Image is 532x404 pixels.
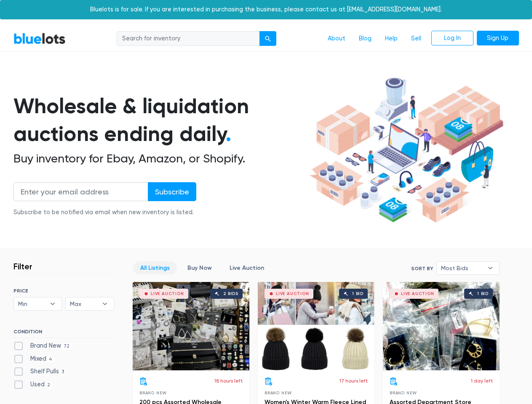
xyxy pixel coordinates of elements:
[481,262,499,274] b: ▾
[13,288,114,294] h6: PRICE
[96,298,114,310] b: ▾
[383,282,500,370] a: Live Auction 1 bid
[477,31,519,46] a: Sign Up
[13,367,67,376] label: Shelf Pulls
[441,262,483,274] span: Most Bids
[404,31,428,47] a: Sell
[18,298,46,310] span: Min
[13,151,307,166] h2: Buy inventory for Ebay, Amazon, or Shopify.
[265,391,292,395] span: Brand New
[13,182,148,201] input: Enter your email address
[117,31,260,46] input: Search for inventory
[352,31,378,47] a: Blog
[321,31,352,47] a: About
[13,261,32,271] h3: Filter
[13,92,307,148] h1: Wholesale & liquidation auctions ending daily
[471,377,493,385] p: 1 day left
[45,382,53,388] span: 2
[307,74,506,227] img: hero-ee84e7d0318cb26816c560f6b4441b76977f77a177738b4e94f68c95b2b83dbb.png
[13,341,72,351] label: Brand New
[133,261,177,274] a: All Listings
[13,208,196,217] div: Subscribe to be notified via email when new inventory is listed.
[378,31,404,47] a: Help
[477,292,489,296] div: 1 bid
[46,356,55,363] span: 4
[352,292,364,296] div: 1 bid
[390,391,417,395] span: Brand New
[13,354,55,364] label: Mixed
[44,298,61,310] b: ▾
[59,369,67,376] span: 3
[214,377,243,385] p: 18 hours left
[70,298,98,310] span: Max
[13,380,53,389] label: Used
[401,292,434,296] div: Live Auction
[133,282,249,370] a: Live Auction 2 bids
[180,261,219,274] a: Buy Now
[276,292,309,296] div: Live Auction
[223,292,238,296] div: 2 bids
[13,32,66,45] a: BlueLots
[411,265,433,272] label: Sort By
[148,182,196,201] input: Subscribe
[340,377,368,385] p: 17 hours left
[61,343,72,350] span: 72
[222,261,271,274] a: Live Auction
[226,121,231,146] span: .
[13,329,114,338] h6: CONDITION
[431,31,473,46] a: Log In
[258,282,374,370] a: Live Auction 1 bid
[139,391,167,395] span: Brand New
[151,292,184,296] div: Live Auction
